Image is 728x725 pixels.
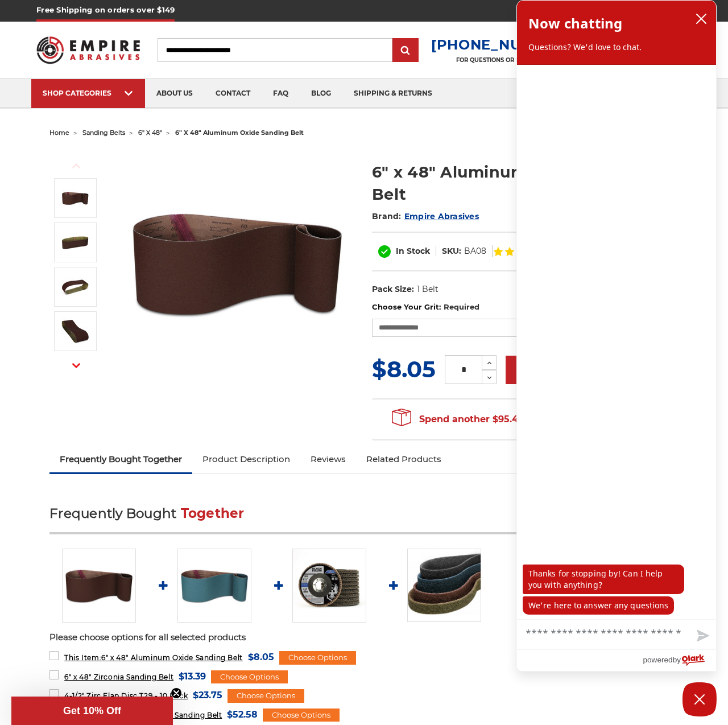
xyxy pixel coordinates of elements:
div: chat [517,65,716,619]
dt: Pack Size: [372,283,414,295]
div: SHOP CATEGORIES [43,89,134,97]
a: contact [204,79,262,108]
img: 6" x 48" AOX Sanding Belt [61,228,89,257]
p: Please choose options for all selected products [49,631,679,644]
span: Together [181,505,245,521]
img: 6" x 48" Aluminum Oxide Sanding Belt [123,149,351,377]
h1: 6" x 48" Aluminum Oxide Sanding Belt [372,161,679,205]
span: Brand: [372,211,402,221]
button: close chatbox [692,10,710,27]
img: 6" x 48" Sanding Belt - Aluminum Oxide [61,273,89,301]
label: Choose Your Grit: [372,302,679,313]
p: Questions? We'd love to chat. [528,42,705,53]
small: Required [444,302,479,311]
a: about us [145,79,204,108]
span: 6" x 48" aluminum oxide sanding belt [175,129,304,137]
img: Empire Abrasives [36,30,140,70]
dd: BA08 [464,245,486,257]
button: Next [63,353,90,378]
button: Close teaser [171,687,182,699]
button: Close Chatbox [682,682,717,716]
a: [PHONE_NUMBER] [431,36,571,53]
a: 6" x 48" [138,129,162,137]
span: $13.39 [179,669,206,684]
strong: This Item: [64,653,101,662]
div: Choose Options [263,708,340,722]
img: 6" x 48" Aluminum Oxide Sanding Belt [62,549,136,623]
span: 6" x 48" Aluminum Oxide Sanding Belt [64,653,243,662]
a: blog [300,79,342,108]
span: In Stock [396,246,430,256]
div: Choose Options [211,670,288,684]
a: shipping & returns [342,79,444,108]
p: We're here to answer any questions [523,596,674,615]
div: Choose Options [279,651,356,665]
a: Frequently Bought Together [49,447,192,472]
dd: 1 Belt [417,283,439,295]
img: 6" x 48" Sanding Belt - AOX [61,317,89,345]
span: 6" x 48" Zirconia Sanding Belt [64,673,173,681]
div: Get 10% OffClose teaser [11,697,173,725]
p: Thanks for stopping by! Can I help you with anything? [523,565,684,594]
span: 4-1/2" Zirc Flap Disc T29 - 10 Pack [64,691,188,700]
div: Choose Options [227,689,304,703]
span: by [673,653,681,667]
dt: SKU: [442,245,461,257]
a: Related Products [356,447,452,472]
a: Empire Abrasives [404,211,479,221]
a: Powered by Olark [643,650,716,671]
span: $52.58 [227,707,258,722]
button: Send message [688,623,716,649]
button: Previous [63,154,90,178]
p: FOR QUESTIONS OR INQUIRIES [431,56,571,64]
span: Frequently Bought [49,505,176,521]
span: Get 10% Off [63,705,121,716]
a: faq [262,79,300,108]
span: powered [643,653,672,667]
img: 6" x 48" Aluminum Oxide Sanding Belt [61,184,89,212]
span: $8.05 [372,355,436,383]
h2: Now chatting [528,12,622,35]
span: Spend another $95.44 to qualify for free shipping! [392,414,659,425]
span: $23.75 [193,687,222,703]
input: Submit [394,39,417,62]
a: sanding belts [82,129,125,137]
span: $8.05 [248,649,274,665]
a: home [49,129,69,137]
a: Product Description [192,447,300,472]
a: Reviews [300,447,356,472]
